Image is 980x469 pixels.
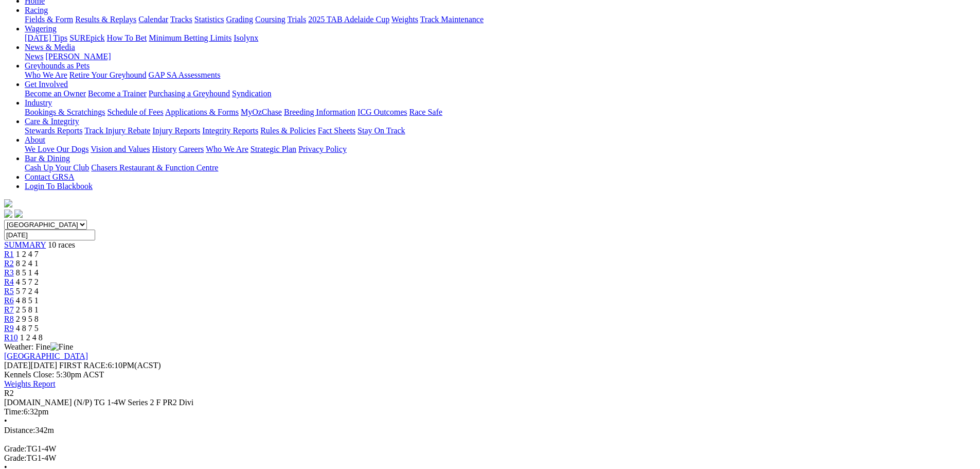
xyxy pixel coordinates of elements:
img: Fine [50,342,73,352]
span: Time: [4,407,24,416]
a: History [152,145,176,153]
a: Strategic Plan [251,145,296,153]
a: Purchasing a Greyhound [149,89,230,98]
a: Coursing [255,15,286,24]
a: News [25,52,43,61]
span: Grade: [4,444,27,453]
a: Contact GRSA [25,172,74,181]
a: R6 [4,296,14,305]
a: Syndication [232,89,271,98]
span: 10 races [48,240,75,249]
span: 1 2 4 8 [20,333,43,342]
a: Cash Up Your Club [25,163,89,172]
a: Grading [226,15,253,24]
a: Stewards Reports [25,126,82,135]
div: 6:32pm [4,407,976,416]
span: FIRST RACE: [59,361,108,370]
img: twitter.svg [14,210,23,218]
div: Bar & Dining [25,163,976,172]
a: Rules & Policies [260,126,316,135]
a: Injury Reports [152,126,200,135]
div: Industry [25,108,976,117]
span: Weather: Fine [4,342,73,351]
a: Minimum Betting Limits [149,33,231,42]
a: About [25,135,45,144]
span: 1 2 4 7 [16,250,39,258]
a: Track Maintenance [420,15,484,24]
a: Weights Report [4,379,56,388]
a: Fact Sheets [318,126,355,135]
span: [DATE] [4,361,31,370]
a: How To Bet [107,33,147,42]
span: [DATE] [4,361,57,370]
a: Bookings & Scratchings [25,108,105,116]
div: Racing [25,15,976,24]
a: Tracks [170,15,192,24]
img: logo-grsa-white.png [4,199,12,207]
span: R1 [4,250,14,258]
a: Bar & Dining [25,154,70,163]
a: R10 [4,333,18,342]
a: MyOzChase [241,108,282,116]
a: R7 [4,305,14,314]
a: Login To Blackbook [25,182,93,190]
div: TG1-4W [4,444,976,454]
a: Greyhounds as Pets [25,61,90,70]
a: Wagering [25,24,57,33]
a: Weights [391,15,418,24]
span: 4 8 7 5 [16,324,39,333]
a: Racing [25,6,48,14]
a: Breeding Information [284,108,355,116]
span: 5 7 2 4 [16,287,39,296]
a: Trials [287,15,306,24]
div: Care & Integrity [25,126,976,135]
a: We Love Our Dogs [25,145,88,153]
span: R2 [4,389,14,397]
div: Get Involved [25,89,976,98]
div: Wagering [25,33,976,43]
a: Who We Are [25,71,67,79]
a: Become an Owner [25,89,86,98]
span: 2 5 8 1 [16,305,39,314]
a: Calendar [138,15,168,24]
div: Kennels Close: 5:30pm ACST [4,370,976,379]
a: R2 [4,259,14,268]
span: 8 2 4 1 [16,259,39,268]
a: Statistics [194,15,224,24]
span: Grade: [4,454,27,462]
a: Care & Integrity [25,117,79,126]
div: 342m [4,426,976,435]
a: Fields & Form [25,15,73,24]
input: Select date [4,230,95,240]
a: Vision and Values [91,145,150,153]
div: About [25,145,976,154]
a: R9 [4,324,14,333]
a: R8 [4,315,14,323]
a: Privacy Policy [298,145,347,153]
a: Race Safe [409,108,442,116]
a: ICG Outcomes [358,108,407,116]
a: SUMMARY [4,240,46,249]
a: R3 [4,268,14,277]
span: 6:10PM(ACST) [59,361,161,370]
a: Track Injury Rebate [84,126,150,135]
a: Applications & Forms [165,108,239,116]
a: Results & Replays [75,15,136,24]
span: 4 8 5 1 [16,296,39,305]
a: Get Involved [25,80,68,89]
div: [DOMAIN_NAME] (N/P) TG 1-4W Series 2 F PR2 Divi [4,398,976,407]
a: R5 [4,287,14,296]
a: Schedule of Fees [107,108,163,116]
a: Isolynx [234,33,258,42]
a: [PERSON_NAME] [45,52,111,61]
a: Stay On Track [358,126,405,135]
a: R4 [4,277,14,286]
a: SUREpick [69,33,104,42]
a: Careers [179,145,204,153]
